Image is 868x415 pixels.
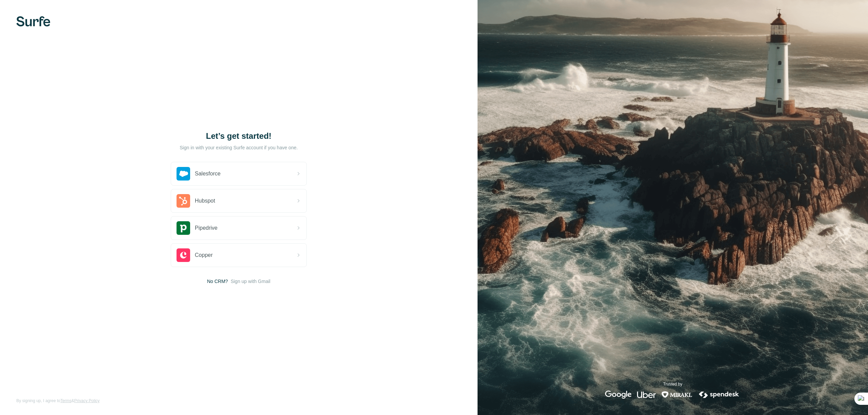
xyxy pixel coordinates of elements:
[171,131,307,142] h1: Let’s get started!
[177,221,190,235] img: pipedrive's logo
[16,398,100,404] span: By signing up, I agree to &
[605,391,632,399] img: google's logo
[16,16,50,26] img: Surfe's logo
[207,278,228,285] span: No CRM?
[180,144,298,151] p: Sign in with your existing Surfe account if you have one.
[195,197,215,205] span: Hubspot
[177,167,190,181] img: salesforce's logo
[231,278,270,285] button: Sign up with Gmail
[663,381,682,387] p: Trusted by
[637,391,656,399] img: uber's logo
[698,391,740,399] img: spendesk's logo
[195,251,213,259] span: Copper
[661,391,692,399] img: mirakl's logo
[177,248,190,262] img: copper's logo
[74,398,100,403] a: Privacy Policy
[177,194,190,208] img: hubspot's logo
[60,398,71,403] a: Terms
[195,170,221,178] span: Salesforce
[195,224,218,232] span: Pipedrive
